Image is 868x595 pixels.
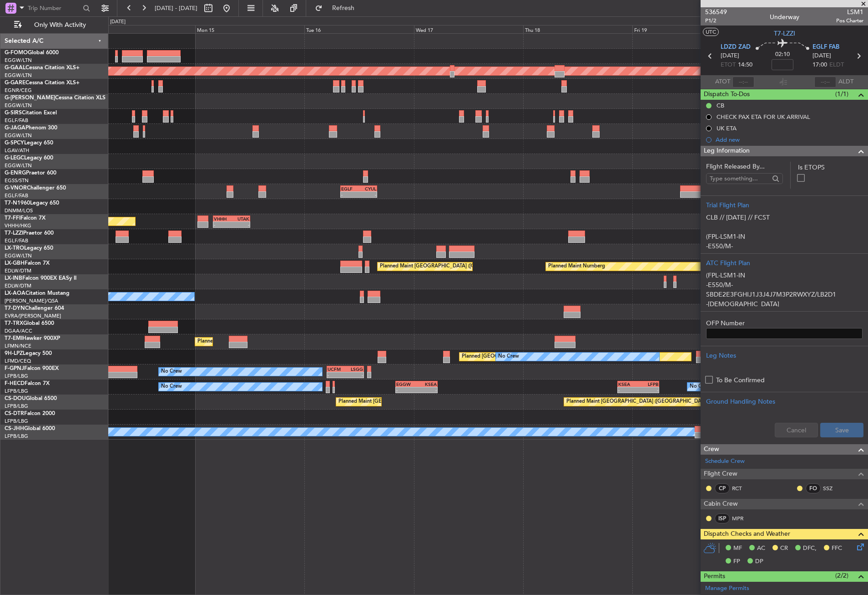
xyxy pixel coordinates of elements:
[5,177,29,184] a: EGSS/STN
[5,185,27,191] span: G-VNOR
[5,366,24,371] span: F-GPNJ
[638,381,658,387] div: LFPB
[835,571,848,580] span: (2/2)
[823,484,843,492] a: SSZ
[704,499,738,509] span: Cabin Crew
[5,306,64,311] a: T7-DYNChallenger 604
[5,87,32,94] a: EGNR/CEG
[5,162,32,169] a: EGGW/LTN
[462,350,590,364] div: Planned [GEOGRAPHIC_DATA] ([GEOGRAPHIC_DATA])
[5,246,53,251] a: LX-TROLegacy 650
[632,25,742,33] div: Fri 19
[328,366,345,372] div: UCFM
[5,291,25,296] span: LX-AOA
[5,215,20,221] span: T7-FFI
[721,43,751,52] span: LDZD ZAD
[5,80,80,86] a: G-GARECessna Citation XLS+
[704,146,750,156] span: Leg Information
[396,381,417,387] div: EGGW
[5,396,26,401] span: CS-DOU
[10,18,99,32] button: Only With Activity
[548,260,605,273] div: Planned Maint Nurnberg
[5,313,61,319] a: EVRA/[PERSON_NAME]
[232,216,249,221] div: UTAK
[5,65,80,71] a: G-GAALCessna Citation XLS+
[5,246,24,251] span: LX-TRO
[5,117,28,124] a: EGLF/FAB
[359,186,376,191] div: CYUL
[155,4,197,12] span: [DATE] - [DATE]
[5,72,32,79] a: EGGW/LTN
[5,132,32,139] a: EGGW/LTN
[5,373,28,380] a: LFPB/LBG
[5,426,55,431] a: CS-JHHGlobal 6000
[5,215,45,221] a: T7-FFIFalcon 7X
[380,260,523,273] div: Planned Maint [GEOGRAPHIC_DATA] ([GEOGRAPHIC_DATA])
[5,267,31,274] a: EDLW/DTM
[5,343,31,349] a: LFMN/NCE
[705,584,749,593] a: Manage Permits
[5,140,24,146] span: G-SPCY
[835,89,848,99] span: (1/1)
[195,25,304,33] div: Mon 15
[359,192,376,197] div: -
[836,7,863,17] span: LSM1
[5,396,57,401] a: CS-DOUGlobal 6500
[757,544,765,553] span: AC
[5,418,28,425] a: LFPB/LBG
[5,261,25,266] span: LX-GBH
[304,25,414,33] div: Tue 16
[806,483,821,493] div: FO
[706,210,863,249] div: CLB // [DATE] // FCST (FPL-LSM1-IN -E550/M-SBDE2E3FGHIJ1J3J4J7M3P2RWXYZ/LB2D1 -[DEMOGRAPHIC_DATA]...
[5,328,32,334] a: DGAA/ACC
[5,336,22,341] span: T7-EMI
[803,544,817,553] span: DFC,
[5,321,23,326] span: T7-TRX
[690,380,711,394] div: No Crew
[5,65,25,71] span: G-GAAL
[345,366,363,372] div: LSGG
[780,544,788,553] span: CR
[5,381,25,386] span: F-HECD
[5,252,32,259] a: EGGW/LTN
[706,200,863,210] div: Trial Flight Plan
[715,483,730,493] div: CP
[5,200,30,206] span: T7-N1960
[721,61,736,70] span: ETOT
[704,444,719,455] span: Crew
[832,544,842,553] span: FFC
[798,163,863,172] label: Is ETOPS
[717,124,737,132] div: UK ETA
[324,5,363,11] span: Refresh
[5,231,54,236] a: T7-LZZIPraetor 600
[829,61,844,70] span: ELDT
[706,299,863,309] p: -[DEMOGRAPHIC_DATA]
[5,411,24,416] span: CS-DTR
[5,276,76,281] a: LX-INBFalcon 900EX EASy II
[5,336,60,341] a: T7-EMIHawker 900XP
[705,457,745,466] a: Schedule Crew
[5,321,54,326] a: T7-TRXGlobal 6500
[5,50,28,56] span: G-FOMO
[733,544,742,553] span: MF
[214,222,232,227] div: -
[5,125,25,131] span: G-JAGA
[706,397,863,406] div: Ground Handling Notes
[838,77,853,87] span: ALDT
[770,12,799,22] div: Underway
[416,387,437,393] div: -
[5,291,70,296] a: LX-AOACitation Mustang
[5,102,32,109] a: EGGW/LTN
[706,162,783,171] span: Flight Released By...
[328,372,345,378] div: -
[717,113,810,121] div: CHECK PAX ETA FOR UK ARRIVAL
[704,469,737,479] span: Flight Crew
[5,358,31,364] a: LFMD/CEQ
[5,351,23,356] span: 9H-LPZ
[704,571,725,582] span: Permits
[836,17,863,25] span: Pos Charter
[5,125,57,131] a: G-JAGAPhenom 300
[5,95,106,101] a: G-[PERSON_NAME]Cessna Citation XLS
[341,192,358,197] div: -
[5,80,25,86] span: G-GARE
